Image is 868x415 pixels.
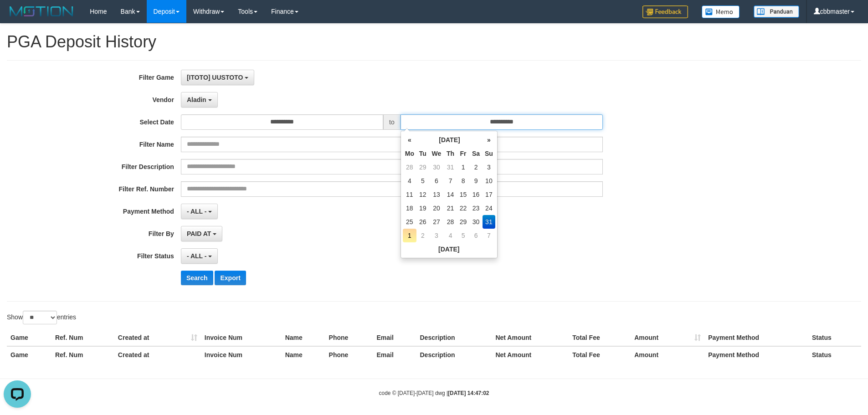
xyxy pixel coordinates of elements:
[187,74,243,81] span: [ITOTO] UUSTOTO
[403,133,416,147] th: «
[457,147,469,160] th: Fr
[403,201,416,215] td: 18
[187,208,207,215] span: - ALL -
[642,5,688,18] img: Feedback.jpg
[429,229,444,242] td: 3
[448,390,489,396] strong: [DATE] 14:47:02
[114,346,201,363] th: Created at
[457,174,469,188] td: 8
[704,346,808,363] th: Payment Method
[429,215,444,229] td: 27
[215,271,246,285] button: Export
[416,215,429,229] td: 26
[469,174,483,188] td: 9
[469,160,483,174] td: 2
[483,201,495,215] td: 24
[569,346,631,363] th: Total Fee
[7,329,51,346] th: Game
[483,215,495,229] td: 31
[429,201,444,215] td: 20
[416,201,429,215] td: 19
[483,160,495,174] td: 3
[181,271,213,285] button: Search
[444,229,457,242] td: 4
[444,147,457,160] th: Th
[704,329,808,346] th: Payment Method
[808,329,861,346] th: Status
[416,346,492,363] th: Description
[416,147,429,160] th: Tu
[702,5,740,18] img: Button%20Memo.svg
[416,174,429,188] td: 5
[403,188,416,201] td: 11
[181,226,222,241] button: PAID AT
[631,346,704,363] th: Amount
[444,160,457,174] td: 31
[469,188,483,201] td: 16
[187,96,206,103] span: Aladin
[429,174,444,188] td: 6
[492,346,569,363] th: Net Amount
[483,174,495,188] td: 10
[469,215,483,229] td: 30
[416,188,429,201] td: 12
[469,229,483,242] td: 6
[181,70,254,85] button: [ITOTO] UUSTOTO
[23,311,57,324] select: Showentries
[444,201,457,215] td: 21
[469,147,483,160] th: Sa
[403,174,416,188] td: 4
[325,329,373,346] th: Phone
[429,147,444,160] th: We
[457,160,469,174] td: 1
[51,346,114,363] th: Ref. Num
[416,160,429,174] td: 29
[403,242,495,256] th: [DATE]
[187,252,207,260] span: - ALL -
[282,329,325,346] th: Name
[114,329,201,346] th: Created at
[457,229,469,242] td: 5
[416,133,483,147] th: [DATE]
[444,215,457,229] td: 28
[282,346,325,363] th: Name
[181,92,218,108] button: Aladin
[416,329,492,346] th: Description
[429,160,444,174] td: 30
[457,201,469,215] td: 22
[403,215,416,229] td: 25
[187,230,211,237] span: PAID AT
[444,174,457,188] td: 7
[754,5,799,18] img: panduan.png
[429,188,444,201] td: 13
[483,229,495,242] td: 7
[7,311,76,324] label: Show entries
[808,346,861,363] th: Status
[379,390,489,396] small: code © [DATE]-[DATE] dwg |
[483,147,495,160] th: Su
[373,329,416,346] th: Email
[403,160,416,174] td: 28
[4,4,31,31] button: Open LiveChat chat widget
[181,248,218,264] button: - ALL -
[483,188,495,201] td: 17
[383,114,401,130] span: to
[201,346,282,363] th: Invoice Num
[483,133,495,147] th: »
[181,204,218,219] button: - ALL -
[469,201,483,215] td: 23
[325,346,373,363] th: Phone
[403,147,416,160] th: Mo
[201,329,282,346] th: Invoice Num
[492,329,569,346] th: Net Amount
[7,346,51,363] th: Game
[457,188,469,201] td: 15
[457,215,469,229] td: 29
[51,329,114,346] th: Ref. Num
[7,5,76,18] img: MOTION_logo.png
[7,33,861,51] h1: PGA Deposit History
[569,329,631,346] th: Total Fee
[416,229,429,242] td: 2
[444,188,457,201] td: 14
[403,229,416,242] td: 1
